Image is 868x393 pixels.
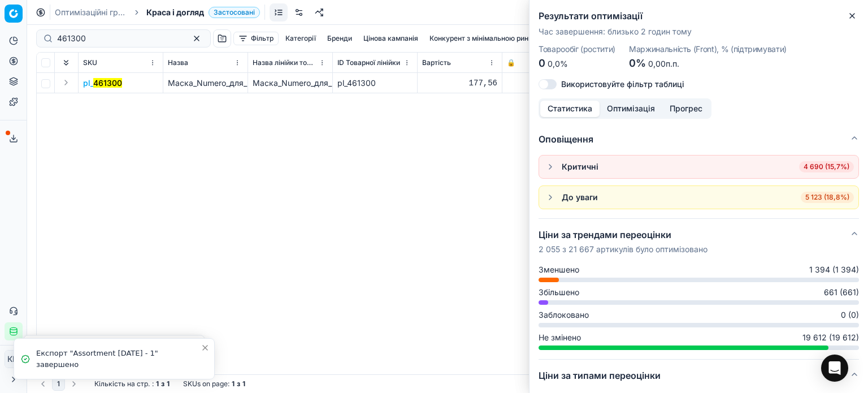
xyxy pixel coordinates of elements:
[539,123,859,155] button: Оповіщення
[323,32,357,45] button: Бренди
[233,32,279,45] button: Фільтр
[183,379,229,388] span: SKUs on page :
[198,341,212,355] button: Close toast
[168,58,188,67] span: Назва
[422,77,497,89] div: 177,56
[83,58,97,67] span: SKU
[337,77,413,89] div: pl_461300
[232,379,235,388] strong: 1
[561,80,684,88] label: Використовуйте фільтр таблиці
[57,33,181,44] input: Пошук по SKU або назві
[94,379,150,388] span: Кількість на стр.
[539,228,708,241] h5: Ціни за трендами переоцінки
[600,101,662,117] button: Оптимізація
[821,355,848,382] div: Open Intercom Messenger
[83,77,122,89] button: pl_461300
[59,56,73,70] button: Expand all
[629,57,646,69] span: 0%
[36,377,50,391] button: Go to previous page
[36,348,201,370] div: Експорт "Assortment [DATE] - 1" завершено
[539,26,859,37] p: Час завершення : близько 2 годин тому
[168,78,371,88] span: Маска_Numero_для_волосся_відновлююча,_1000_мл
[167,379,170,388] strong: 1
[799,161,854,172] span: 4 690 (15,7%)
[539,360,859,391] button: Ціни за типами переоцінки
[539,287,579,298] span: Збільшено
[5,351,22,368] span: КM
[539,155,859,218] div: Оповіщення
[156,379,159,388] strong: 1
[36,377,81,391] nav: pagination
[507,58,515,67] span: 🔒
[562,192,598,203] div: До уваги
[253,77,328,89] div: Маска_Numero_для_волосся_відновлююча,_1000_мл
[539,57,545,69] span: 0
[548,59,568,68] span: 0,0%
[93,78,122,88] mark: 461300
[539,264,579,275] span: Зменшено
[539,219,859,264] button: Ціни за трендами переоцінки2 055 з 21 667 артикулів було оптимізовано
[539,9,859,23] h2: Результати оптимізації
[540,101,600,117] button: Статистика
[809,264,859,275] span: 1 394 (1 394)
[841,309,859,321] span: 0 (0)
[146,7,260,18] span: Краса і доглядЗастосовані
[539,309,589,321] span: Заблоковано
[281,32,320,45] button: Категорії
[5,350,23,368] button: КM
[425,32,575,45] button: Конкурент з мінімальною ринковою ціною
[242,379,245,388] strong: 1
[359,32,423,45] button: Цінова кампанія
[161,379,164,388] strong: з
[824,287,859,298] span: 661 (661)
[539,332,581,343] span: Не змінено
[802,332,859,343] span: 19 612 (19 612)
[662,101,710,117] button: Прогрес
[539,45,615,53] dt: Товарообіг (ростити)
[237,379,240,388] strong: з
[539,264,859,359] div: Ціни за трендами переоцінки2 055 з 21 667 артикулів було оптимізовано
[422,58,451,67] span: Вартість
[55,7,260,18] nav: breadcrumb
[648,59,679,68] span: 0,00п.п.
[801,192,854,203] span: 5 123 (18,8%)
[562,161,598,172] div: Критичні
[209,7,260,18] span: Застосовані
[337,58,400,67] span: ID Товарної лінійки
[146,7,204,18] span: Краса і догляд
[629,45,787,53] dt: Маржинальність (Front), % (підтримувати)
[67,377,81,391] button: Go to next page
[55,7,127,18] a: Оптимізаційні групи
[52,377,65,391] button: 1
[253,58,316,67] span: Назва лінійки товарів
[83,77,122,89] span: pl_
[59,76,73,89] button: Expand
[94,379,170,388] div: :
[539,244,708,255] p: 2 055 з 21 667 артикулів було оптимізовано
